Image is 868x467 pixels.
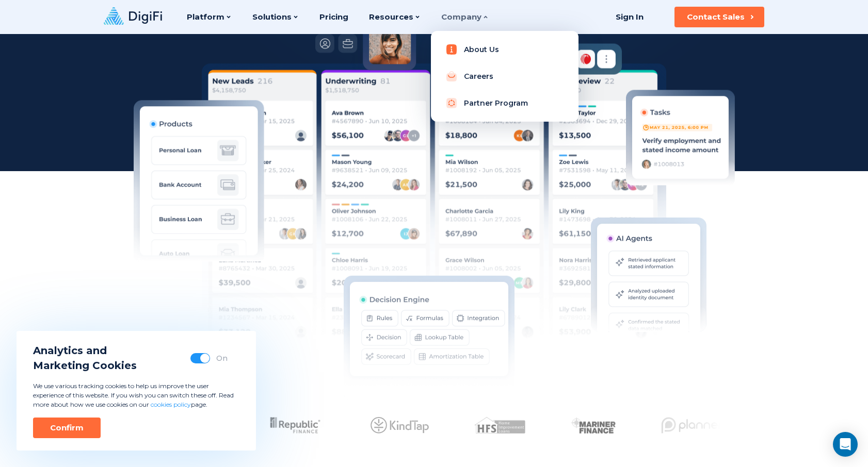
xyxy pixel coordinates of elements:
[833,432,858,457] div: Open Intercom Messenger
[439,39,570,60] a: About Us
[439,66,570,87] a: Careers
[216,353,228,363] div: On
[50,423,84,433] div: Confirm
[33,358,137,373] span: Marketing Cookies
[202,63,666,357] img: Cards list
[33,343,137,358] span: Analytics and
[370,417,428,433] img: Client Logo 3
[474,417,525,433] img: Client Logo 4
[151,401,191,408] a: cookies policy
[661,417,728,433] img: Client Logo 6
[674,7,764,27] button: Contact Sales
[439,93,570,113] a: Partner Program
[603,7,656,27] a: Sign In
[570,417,615,433] img: Client Logo 5
[687,12,745,22] div: Contact Sales
[33,418,101,438] button: Confirm
[33,381,239,409] p: We use various tracking cookies to help us improve the user experience of this website. If you wi...
[263,417,325,433] img: Client Logo 2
